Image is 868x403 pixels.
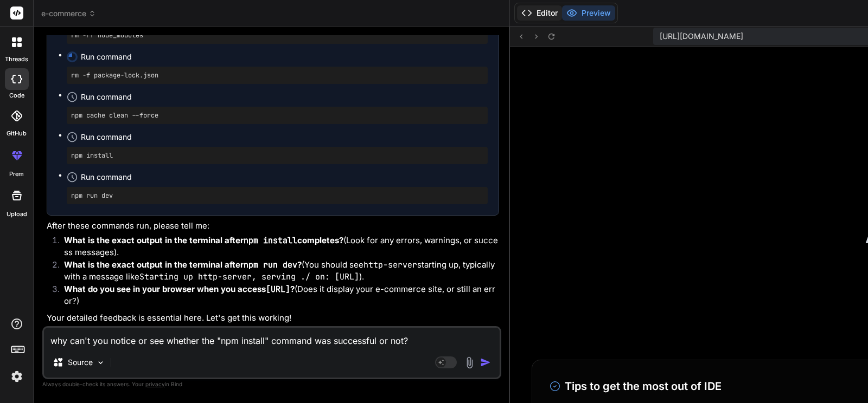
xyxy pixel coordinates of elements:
[480,357,491,368] img: icon
[517,5,562,21] button: Editor
[145,381,165,387] span: privacy
[41,8,96,19] span: e-commerce
[562,5,615,21] button: Preview
[71,31,483,40] pre: rm -rf node_modules
[47,312,499,324] p: Your detailed feedback is essential here. Let's get this working!
[55,259,499,283] li: (You should see starting up, typically with a message like ).
[550,378,722,394] h3: Tips to get the most out of IDE
[47,220,499,232] p: After these commands run, please tell me:
[81,92,488,102] span: Run command
[139,271,359,282] code: Starting up http-server, serving ./ on: [URL]
[96,358,105,367] img: Pick Models
[8,367,26,386] img: settings
[64,284,295,294] strong: What do you see in your browser when you access ?
[363,259,417,270] code: http-server
[81,172,488,183] span: Run command
[55,235,499,259] li: (Look for any errors, warnings, or success messages).
[463,356,476,369] img: attachment
[81,51,488,62] span: Run command
[71,191,483,200] pre: npm run dev
[660,31,743,42] span: [URL][DOMAIN_NAME]
[81,132,488,142] span: Run command
[7,129,27,138] label: GitHub
[71,111,483,120] pre: npm cache clean --force
[71,151,483,160] pre: npm install
[244,259,297,270] code: npm run dev
[9,170,24,179] label: prem
[55,283,499,308] li: (Does it display your e-commerce site, or still an error?)
[64,259,302,270] strong: What is the exact output in the terminal after ?
[71,71,483,80] pre: rm -f package-lock.json
[64,235,343,245] strong: What is the exact output in the terminal after completes?
[244,235,297,246] code: npm install
[266,284,290,295] code: [URL]
[7,210,27,219] label: Upload
[68,357,93,368] p: Source
[42,379,501,389] p: Always double-check its answers. Your in Bind
[9,91,24,100] label: code
[5,55,28,64] label: threads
